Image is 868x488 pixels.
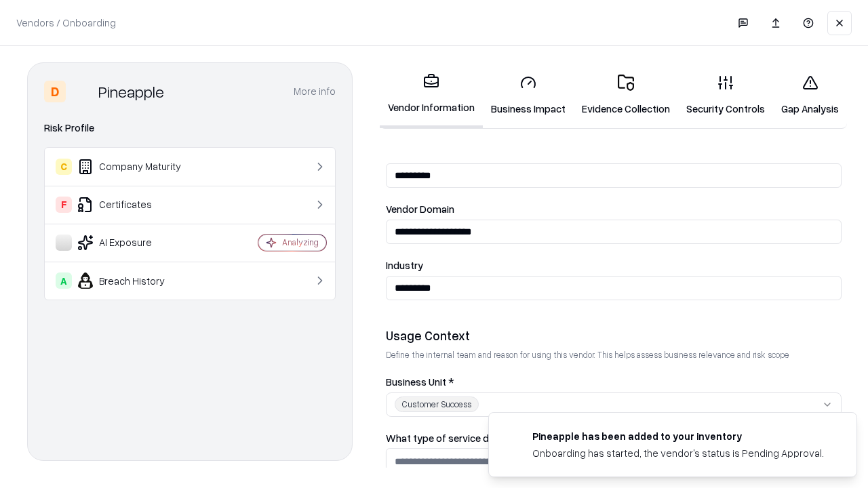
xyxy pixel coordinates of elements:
a: Evidence Collection [574,64,678,127]
label: Vendor Domain [386,204,842,214]
div: Analyzing [282,237,319,248]
p: Vendors / Onboarding [16,16,116,30]
a: Business Impact [483,64,574,127]
img: pineappleenergy.com [505,429,521,445]
div: Company Maturity [56,159,218,175]
label: What type of service does the vendor provide? * [386,433,842,443]
div: A [56,272,72,289]
a: Vendor Information [380,62,483,128]
div: Certificates [56,197,218,213]
button: More info [294,79,336,104]
div: D [44,81,66,102]
div: Customer Success [395,396,479,412]
img: Pineapple [71,81,93,102]
button: Customer Success [386,392,842,417]
div: Pineapple has been added to your inventory [532,429,824,443]
div: Onboarding has started, the vendor's status is Pending Approval. [532,446,824,460]
div: Pineapple [98,81,164,102]
p: Define the internal team and reason for using this vendor. This helps assess business relevance a... [386,349,842,361]
div: F [56,197,72,213]
div: C [56,159,72,175]
div: AI Exposure [56,235,218,251]
label: Industry [386,260,842,270]
div: Breach History [56,272,218,289]
a: Gap Analysis [773,64,847,127]
label: Business Unit * [386,377,842,387]
div: Risk Profile [44,120,336,136]
a: Security Controls [678,64,773,127]
div: Usage Context [386,327,842,344]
